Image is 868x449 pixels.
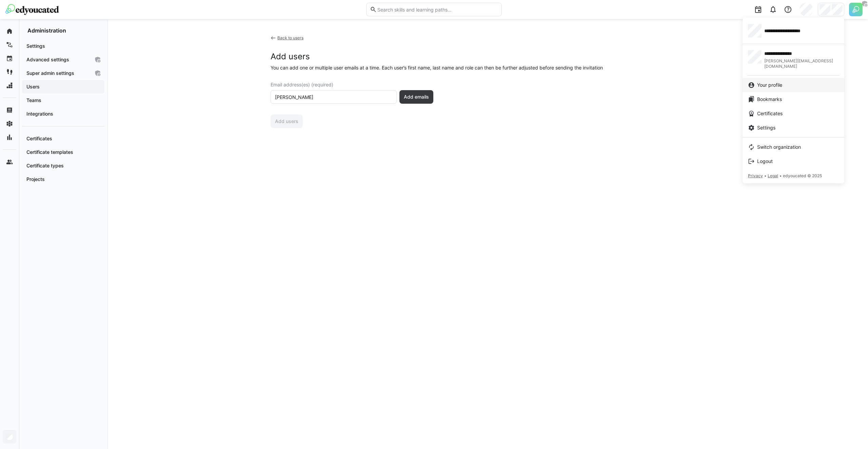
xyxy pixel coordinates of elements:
[768,173,778,178] span: Legal
[757,124,775,131] span: Settings
[757,144,801,150] span: Switch organization
[764,58,839,69] span: [PERSON_NAME][EMAIL_ADDRESS][DOMAIN_NAME]
[757,158,773,165] span: Logout
[757,82,782,88] span: Your profile
[757,110,783,117] span: Certificates
[780,173,782,178] span: •
[783,173,822,178] span: edyoucated © 2025
[757,96,782,103] span: Bookmarks
[748,173,763,178] span: Privacy
[764,173,766,178] span: •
